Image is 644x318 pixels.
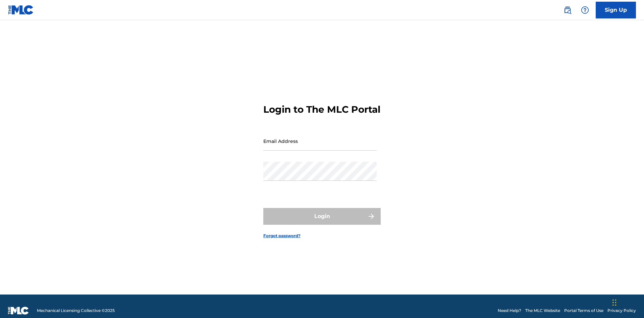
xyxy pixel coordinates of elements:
iframe: Chat Widget [610,286,644,318]
a: Portal Terms of Use [564,308,603,314]
a: Forgot password? [263,233,301,239]
div: Help [578,3,592,17]
div: Drag [612,293,616,313]
a: Need Help? [498,308,521,314]
img: MLC Logo [8,5,34,15]
a: Public Search [561,3,574,17]
img: logo [8,307,29,315]
h3: Login to The MLC Portal [263,104,380,115]
span: Mechanical Licensing Collective © 2025 [37,308,115,314]
a: Sign Up [596,2,636,18]
a: The MLC Website [525,308,560,314]
a: Privacy Policy [607,308,636,314]
img: help [581,6,589,14]
img: search [563,6,572,14]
